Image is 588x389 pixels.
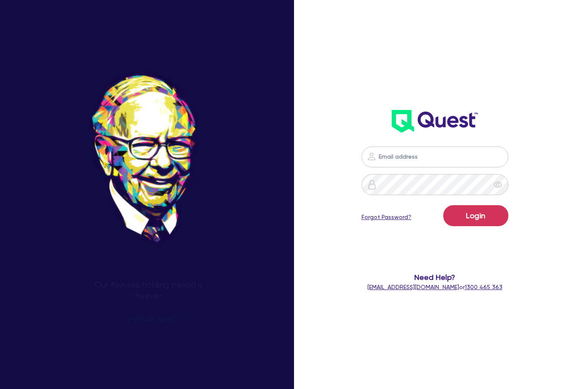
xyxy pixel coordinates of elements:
[443,205,508,226] button: Login
[367,284,502,290] span: or
[465,284,502,290] tcxspan: Call 1300 465 363 via 3CX
[123,316,175,323] span: - [PERSON_NAME]
[360,272,510,283] span: Need Help?
[367,284,459,290] a: [EMAIL_ADDRESS][DOMAIN_NAME]
[367,151,377,162] img: icon-password
[367,180,377,190] img: icon-password
[362,146,508,167] input: Email address
[392,110,478,133] img: wH2k97JdezQIQAAAABJRU5ErkJggg==
[494,180,502,189] span: eye
[362,213,411,222] a: Forgot Password?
